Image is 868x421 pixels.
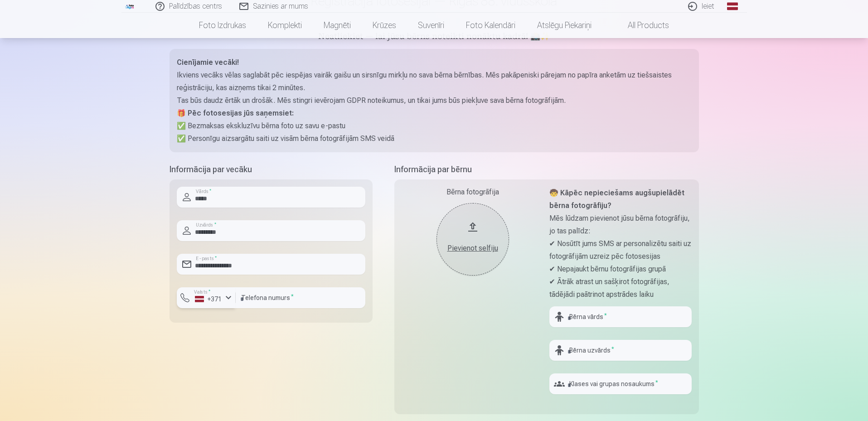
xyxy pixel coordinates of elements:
a: Atslēgu piekariņi [526,13,602,38]
a: Komplekti [257,13,313,38]
label: Valsts [191,289,213,295]
h5: Informācija par vecāku [170,163,373,176]
button: Pievienot selfiju [436,203,509,276]
a: All products [602,13,680,38]
div: +371 [195,295,222,304]
p: ✔ Nosūtīt jums SMS ar personalizētu saiti uz fotogrāfijām uzreiz pēc fotosesijas [549,237,692,263]
a: Krūzes [362,13,407,38]
p: ✔ Ātrāk atrast un sašķirot fotogrāfijas, tādējādi paātrinot apstrādes laiku [549,276,692,301]
button: Valsts*+371 [177,287,236,308]
p: Tas būs daudz ērtāk un drošāk. Mēs stingri ievērojam GDPR noteikumus, un tikai jums būs piekļuve ... [177,94,692,107]
strong: Cienījamie vecāki! [177,58,239,67]
div: Bērna fotogrāfija [402,187,544,198]
a: Magnēti [313,13,362,38]
div: Pievienot selfiju [446,243,500,254]
p: ✅ Personīgu aizsargātu saiti uz visām bērna fotogrāfijām SMS veidā [177,132,692,145]
h5: Informācija par bērnu [394,163,699,176]
p: Mēs lūdzam pievienot jūsu bērna fotogrāfiju, jo tas palīdz: [549,212,692,237]
p: ✔ Nepajaukt bērnu fotogrāfijas grupā [549,263,692,276]
strong: 🧒 Kāpēc nepieciešams augšupielādēt bērna fotogrāfiju? [549,189,684,210]
a: Foto kalendāri [455,13,526,38]
p: Ikviens vecāks vēlas saglabāt pēc iespējas vairāk gaišu un sirsnīgu mirkļu no sava bērna bērnības... [177,69,692,94]
a: Foto izdrukas [188,13,257,38]
p: ✅ Bezmaksas ekskluzīvu bērna foto uz savu e-pastu [177,120,692,132]
a: Suvenīri [407,13,455,38]
img: /fa1 [125,4,135,9]
strong: 🎁 Pēc fotosesijas jūs saņemsiet: [177,109,294,117]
